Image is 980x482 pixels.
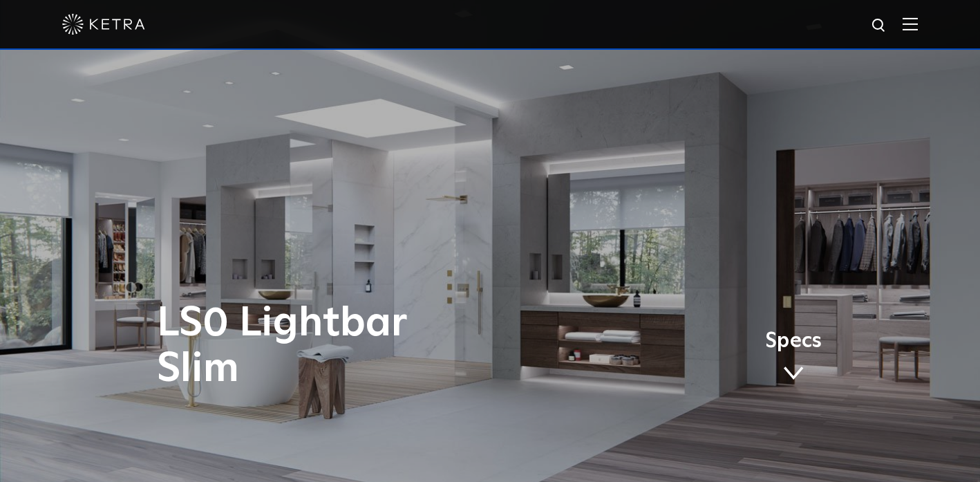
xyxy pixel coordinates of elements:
[871,17,888,35] img: search icon
[765,331,822,385] a: Specs
[62,14,145,35] img: ketra-logo-2019-white
[157,301,547,392] h1: LS0 Lightbar Slim
[765,331,822,351] span: Specs
[903,17,918,30] img: Hamburger%20Nav.svg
